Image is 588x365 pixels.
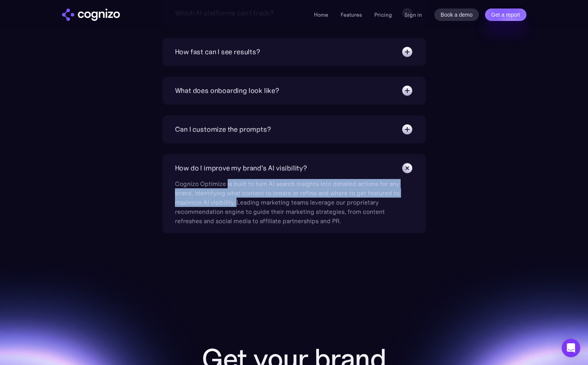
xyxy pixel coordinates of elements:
div: Cognizo Optimize is built to turn AI search insights into detailed actions for any brand, identif... [175,174,399,226]
div: How fast can I see results? [175,46,260,57]
a: Features [341,11,362,18]
div: How do I improve my brand's AI visibility? [175,163,307,174]
a: Pricing [374,11,392,18]
div: What does onboarding look like? [175,85,279,96]
a: Get a report [485,9,526,21]
a: Home [314,11,328,18]
img: cognizo logo [62,9,120,21]
div: Open Intercom Messenger [562,339,580,357]
a: Book a demo [434,9,479,21]
a: home [62,9,120,21]
a: Sign in [405,10,422,19]
div: Can I customize the prompts? [175,124,271,135]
